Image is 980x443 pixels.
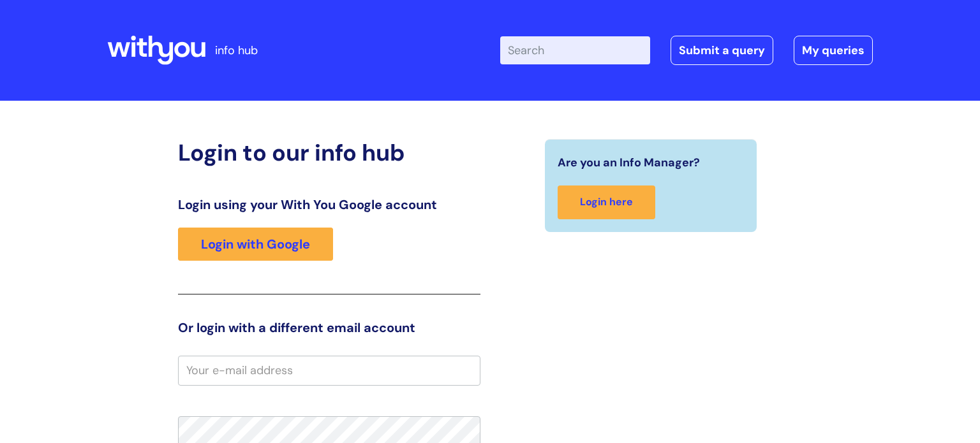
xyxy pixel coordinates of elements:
span: Are you an Info Manager? [558,152,700,173]
input: Search [500,36,650,64]
a: Login with Google [178,228,333,261]
a: Login here [558,185,655,219]
a: Submit a query [671,36,773,65]
input: Your e-mail address [178,356,480,385]
h2: Login to our info hub [178,139,480,166]
p: info hub [215,40,258,61]
a: My queries [794,36,873,65]
h3: Login using your With You Google account [178,197,480,212]
h3: Or login with a different email account [178,320,480,335]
